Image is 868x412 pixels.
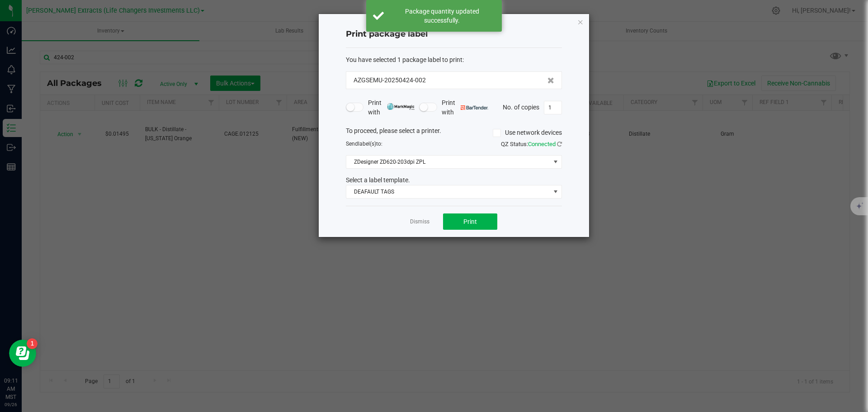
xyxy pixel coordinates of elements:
h4: Print package label [346,28,562,40]
div: To proceed, please select a printer. [339,126,569,140]
button: Print [443,213,497,230]
span: label(s) [358,141,376,147]
span: Send to: [346,141,382,147]
span: Connected [528,141,556,147]
a: Dismiss [410,218,429,226]
div: Package quantity updated successfully. [389,7,495,25]
span: Print with [442,98,488,117]
div: Select a label template. [339,175,569,185]
span: QZ Status: [501,141,562,147]
span: Print with [368,98,415,117]
span: ZDesigner ZD620-203dpi ZPL [346,156,550,168]
iframe: Resource center [9,340,36,367]
iframe: Resource center unread badge [27,338,38,349]
span: You have selected 1 package label to print [346,56,462,63]
span: Print [463,218,477,225]
span: AZGSEMU-20250424-002 [354,76,426,85]
img: bartender.png [461,105,488,110]
label: Use network devices [493,128,562,137]
span: DEAFAULT TAGS [346,185,550,198]
div: : [346,55,562,65]
img: mark_magic_cybra.png [387,103,415,110]
span: No. of copies [503,103,539,110]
